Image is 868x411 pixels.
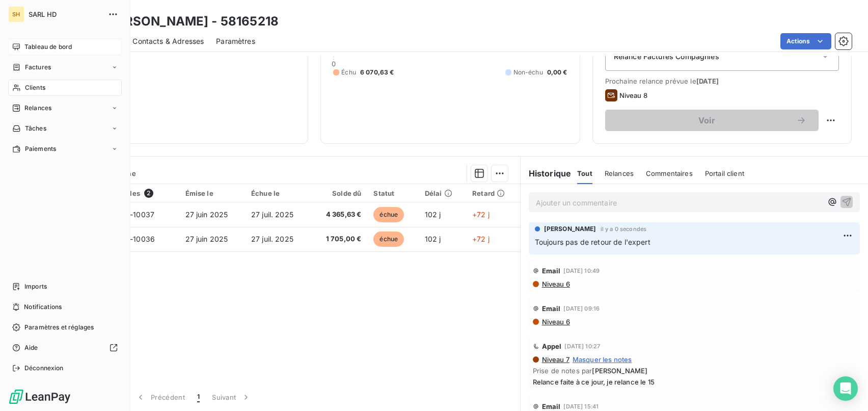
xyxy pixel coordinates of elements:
[24,104,51,113] span: Relances
[513,68,543,77] span: Non-échu
[373,207,404,222] span: échue
[251,235,293,243] span: 27 juil. 2025
[341,68,356,77] span: Échu
[705,169,744,177] span: Portail client
[425,235,441,243] span: 102 j
[605,77,839,85] span: Prochaine relance prévue le
[8,340,122,356] a: Aide
[541,318,570,326] span: Niveau 6
[472,235,490,243] span: +72 j
[206,387,257,408] button: Suivant
[564,343,600,349] span: [DATE] 10:27
[619,91,647,99] span: Niveau 8
[541,280,570,288] span: Niveau 6
[144,189,153,198] span: 2
[542,342,562,350] span: Appel
[542,267,561,275] span: Email
[605,169,634,177] span: Relances
[132,36,204,46] span: Contacts & Adresses
[316,189,361,197] div: Solde dû
[373,232,404,247] span: échue
[24,282,47,291] span: Imports
[605,110,819,131] button: Voir
[29,10,102,18] span: SARL HD
[8,389,71,405] img: Logo LeanPay
[573,355,632,364] span: Masquer les notes
[332,60,336,68] span: 0
[563,268,600,274] span: [DATE] 10:49
[542,304,561,313] span: Email
[24,302,62,312] span: Notifications
[617,116,796,124] span: Voir
[472,210,490,219] span: +72 j
[24,343,38,352] span: Aide
[185,210,228,219] span: 27 juin 2025
[24,364,64,373] span: Déconnexion
[780,33,831,49] button: Actions
[563,403,599,409] span: [DATE] 15:41
[360,68,394,77] span: 6 070,63 €
[25,63,51,72] span: Factures
[563,305,600,312] span: [DATE] 09:16
[197,392,200,402] span: 1
[216,36,255,46] span: Paramètres
[185,235,228,243] span: 27 juin 2025
[425,210,441,219] span: 102 j
[185,189,239,197] div: Émise le
[8,6,24,22] div: SH
[316,210,361,220] span: 4 365,63 €
[547,68,567,77] span: 0,00 €
[373,189,412,197] div: Statut
[472,189,514,197] div: Retard
[544,224,596,234] span: [PERSON_NAME]
[191,387,206,408] button: 1
[533,367,856,375] span: Prise de notes par
[25,83,45,92] span: Clients
[541,355,569,364] span: Niveau 7
[614,52,719,62] span: Relance Factures Compagnies
[25,124,46,133] span: Tâches
[90,12,279,31] h3: M [PERSON_NAME] - 58165218
[592,367,647,375] span: [PERSON_NAME]
[542,402,561,410] span: Email
[601,226,647,232] span: il y a 0 secondes
[533,378,856,386] span: Relance faite à ce jour, je relance le 15
[646,169,693,177] span: Commentaires
[24,323,94,332] span: Paramètres et réglages
[535,238,650,246] span: Toujours pas de retour de l'expert
[129,387,191,408] button: Précédent
[24,42,72,52] span: Tableau de bord
[577,169,592,177] span: Tout
[521,167,572,179] h6: Historique
[25,144,56,153] span: Paiements
[251,189,304,197] div: Échue le
[316,234,361,244] span: 1 705,00 €
[425,189,460,197] div: Délai
[696,77,719,85] span: [DATE]
[833,376,858,401] div: Open Intercom Messenger
[251,210,293,219] span: 27 juil. 2025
